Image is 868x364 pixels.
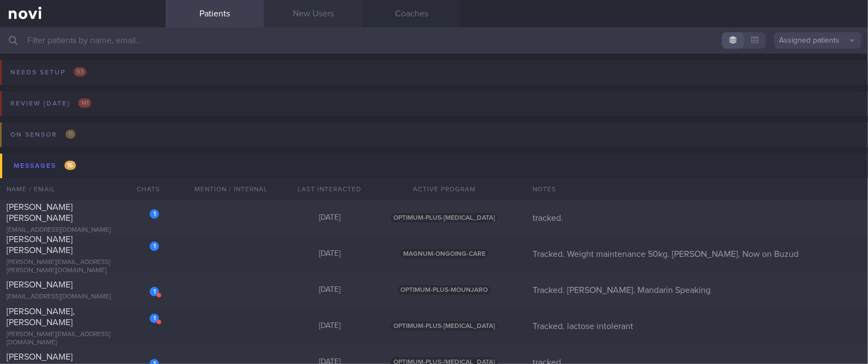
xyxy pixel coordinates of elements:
[280,213,379,223] div: [DATE]
[7,226,159,234] div: [EMAIL_ADDRESS][DOMAIN_NAME]
[526,285,868,296] div: Tracked. [PERSON_NAME]. Mandarin Speaking
[150,314,159,323] div: 1
[391,321,498,331] span: OPTIMUM-PLUS-[MEDICAL_DATA]
[7,293,159,301] div: [EMAIL_ADDRESS][DOMAIN_NAME]
[280,285,379,295] div: [DATE]
[526,321,868,332] div: Tracked. lactose intolerant
[182,178,280,200] div: Mention / Internal
[7,353,73,361] span: [PERSON_NAME]
[66,130,75,139] span: 11
[122,178,166,200] div: Chats
[78,98,91,108] span: 141
[526,249,868,260] div: Tracked. Weight maintenance 50kg. [PERSON_NAME]. Now on Buzud
[391,213,498,222] span: OPTIMUM-PLUS-[MEDICAL_DATA]
[400,249,488,259] span: MAGNUM-ONGOING-CARE
[280,178,379,200] div: Last Interacted
[8,65,89,80] div: Needs setup
[8,96,94,111] div: Review [DATE]
[7,235,73,255] span: [PERSON_NAME] [PERSON_NAME]
[64,161,76,170] span: 16
[398,285,491,295] span: OPTIMUM-PLUS-MOUNJARO
[150,287,159,296] div: 1
[7,331,159,347] div: [PERSON_NAME][EMAIL_ADDRESS][DOMAIN_NAME]
[11,158,79,173] div: Messages
[150,209,159,219] div: 1
[379,178,510,200] div: Active Program
[7,307,75,327] span: [PERSON_NAME], [PERSON_NAME]
[7,203,73,222] span: [PERSON_NAME] [PERSON_NAME]
[280,321,379,331] div: [DATE]
[8,127,78,142] div: On sensor
[526,213,868,224] div: tracked.
[280,249,379,259] div: [DATE]
[74,67,86,77] span: 93
[774,32,861,49] button: Assigned patients
[7,280,73,289] span: [PERSON_NAME]
[7,259,159,275] div: [PERSON_NAME][EMAIL_ADDRESS][PERSON_NAME][DOMAIN_NAME]
[150,242,159,251] div: 1
[526,178,868,200] div: Notes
